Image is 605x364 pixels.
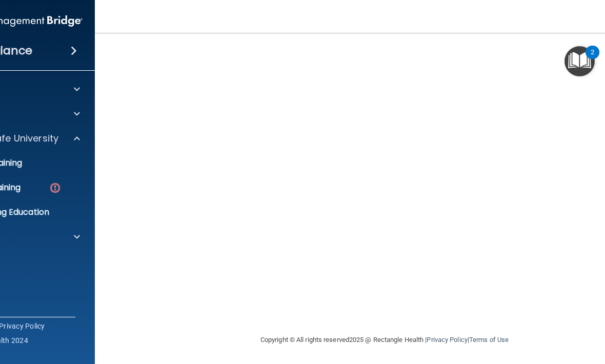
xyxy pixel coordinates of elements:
div: 2 [591,52,594,66]
img: danger-circle.6113f641.png [49,181,62,194]
a: Terms of Use [469,336,509,343]
div: Copyright © All rights reserved 2025 @ Rectangle Health | | [197,323,572,356]
button: Open Resource Center, 2 new notifications [564,46,595,76]
a: Privacy Policy [427,336,467,343]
